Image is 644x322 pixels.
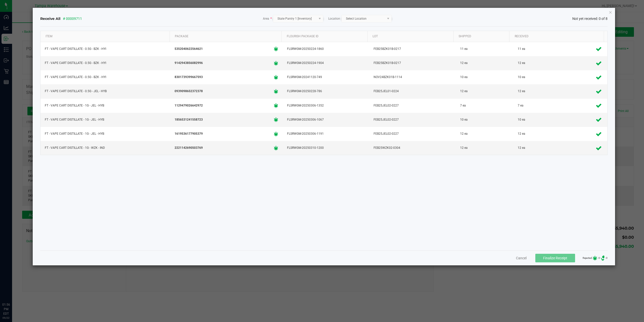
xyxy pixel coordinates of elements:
iframe: Resource center [5,282,20,297]
div: Flourish Package ID [286,33,366,39]
a: ReceivedSortable [513,33,602,39]
div: FEB25JEL02-0227 [372,116,453,123]
a: ShippedSortable [457,33,507,39]
div: NOV24BZK01B-1114 [372,74,453,81]
div: FEB25BZK01B-0217 [372,59,453,67]
span: 1619536177905379 [175,131,203,136]
span: 0939098652372378 [175,89,203,94]
span: Not yet received: 0 of 8 [572,16,608,21]
div: FLSRWGM-20250310-1200 [286,144,366,152]
a: LotSortable [371,33,451,39]
div: FLSRWGM-20250228-786 [286,88,366,95]
div: 11 ea [516,45,527,53]
div: FLSRWGM-20250224-1860 [286,45,366,53]
div: FT - VAPE CART DISTILLATE - 0.5G - BZK - HYI [44,45,167,53]
div: FEB25BZK01B-0217 [372,45,453,53]
div: 12 ea [459,59,509,67]
span: 2221142690503769 [175,146,203,150]
div: 7 ea [516,102,525,109]
span: 5352040622564621 [175,47,203,51]
a: ItemSortable [44,33,168,39]
button: Finalize Receipt [535,254,575,262]
div: Item [44,33,168,39]
div: FT - VAPE CART DISTILLATE - 1G - JEL - HYB [44,102,167,109]
div: 10 ea [516,116,527,123]
div: FEB25JEL02-0227 [372,102,453,109]
div: FEB25WZK02-0304 [372,144,453,152]
div: 12 ea [459,144,509,152]
span: Receive All [40,16,60,21]
span: Location [328,16,340,21]
div: FT - VAPE CART DISTILLATE - 0.5G - BZK - HYI [44,74,167,81]
iframe: Resource center unread badge [15,281,21,287]
div: FLSRWGM-20250306-1191 [286,130,366,137]
span: Finalize Receipt [543,256,567,260]
div: FEB25JEL02-0227 [372,130,453,137]
div: 12 ea [516,59,527,67]
div: FT - VAPE CART DISTILLATE - 1G - WZK - IND [44,144,167,152]
div: Received [513,33,602,39]
span: 9142943856082996 [175,61,203,65]
div: FT - VAPE CART DISTILLATE - 1G - JEL - HYB [44,130,167,137]
div: 10 ea [516,74,527,81]
a: Flourish Package IDSortable [286,33,366,39]
div: FLSRWGM-20250224-1904 [286,59,366,67]
button: Close [609,9,612,15]
div: FEB25JEL01-0224 [372,88,453,95]
div: 12 ea [516,88,527,95]
div: FLSRWGM-20250306-1067 [286,116,366,123]
span: Number of Cannabis barcodes either fully or partially rejected [592,256,597,261]
div: FT - VAPE CART DISTILLATE - 1G - JEL - HYB [44,116,167,123]
div: Package [174,33,279,39]
div: FT - VAPE CART DISTILLATE - 0.5G - JEL - HYB [44,88,167,95]
div: FLSRWGM-20241120-749 [286,74,366,81]
div: Shipped [457,33,507,39]
span: 8301739399667593 [175,75,203,80]
button: Cancel [516,256,527,261]
span: Number of Delivery Device barcodes either fully or partially rejected [600,256,605,261]
div: 12 ea [459,88,509,95]
div: 7 ea [459,102,509,109]
span: Area [263,16,272,21]
div: 11 ea [459,45,509,53]
div: Lot [371,33,451,39]
div: 10 ea [459,74,509,81]
div: FT - VAPE CART DISTILLATE - 0.5G - BZK - HYI [44,59,167,67]
a: PackageSortable [174,33,279,39]
div: FLSRWGM-20250306-1352 [286,102,366,109]
span: 1856531241558723 [175,117,203,122]
div: 12 ea [459,130,509,137]
div: 10 ea [459,116,509,123]
div: 12 ea [516,144,527,152]
span: 1129479026642972 [175,103,203,108]
span: # 00009711 [63,16,82,21]
span: Rejected: : 0 : 0 [583,256,608,261]
div: 12 ea [516,130,527,137]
